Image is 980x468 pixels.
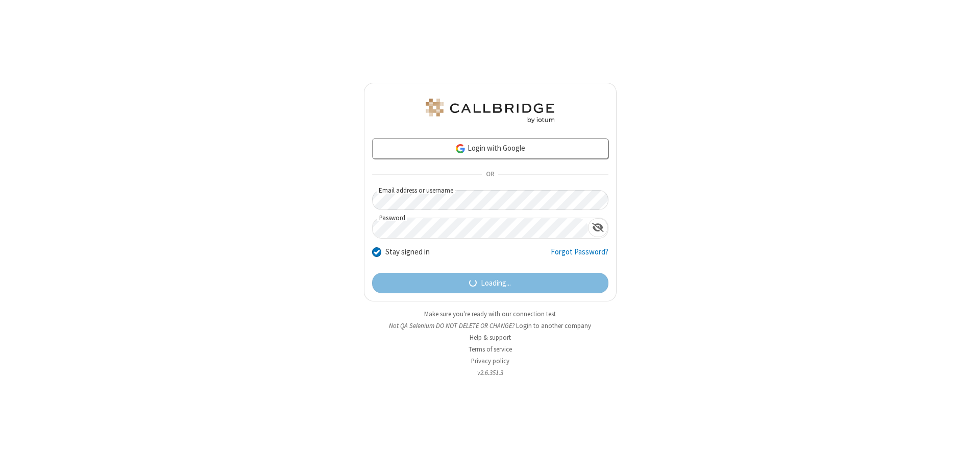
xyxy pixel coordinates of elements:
a: Privacy policy [471,357,509,365]
div: Show password [588,218,608,237]
li: v2.6.351.3 [364,368,617,378]
img: QA Selenium DO NOT DELETE OR CHANGE [424,99,556,123]
a: Terms of service [469,345,512,354]
a: Help & support [470,333,511,342]
li: Not QA Selenium DO NOT DELETE OR CHANGE? [364,321,617,331]
a: Make sure you're ready with our connection test [424,310,556,318]
input: Password [373,218,588,238]
input: Email address or username [372,190,608,210]
span: Loading... [481,277,511,289]
button: Loading... [372,273,608,293]
a: Forgot Password? [551,246,608,266]
img: google-icon.png [455,143,466,154]
label: Stay signed in [385,246,430,258]
button: Login to another company [516,321,591,331]
iframe: Chat [954,441,972,461]
span: OR [482,168,498,182]
a: Login with Google [372,138,608,159]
